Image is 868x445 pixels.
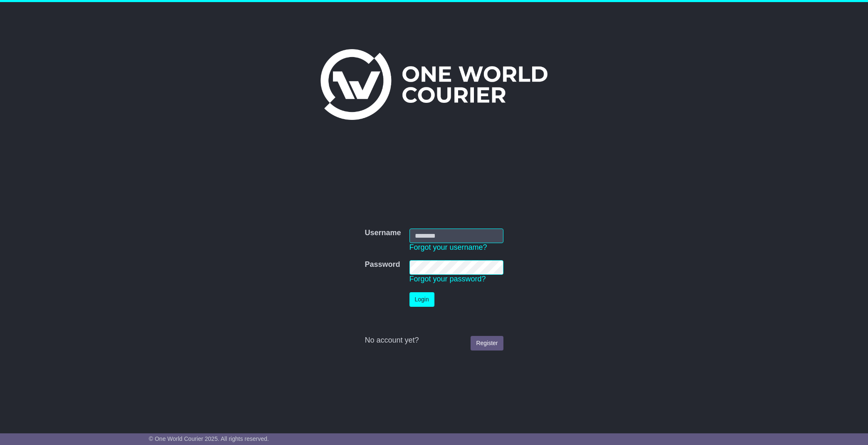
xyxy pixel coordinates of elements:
button: Login [409,292,434,307]
span: © One World Courier 2025. All rights reserved. [149,435,269,442]
a: Forgot your password? [409,275,486,283]
a: Register [471,336,503,351]
img: One World [321,49,547,120]
label: Username [365,229,401,238]
label: Password [365,260,400,269]
div: No account yet? [365,336,503,345]
a: Forgot your username? [409,243,487,251]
